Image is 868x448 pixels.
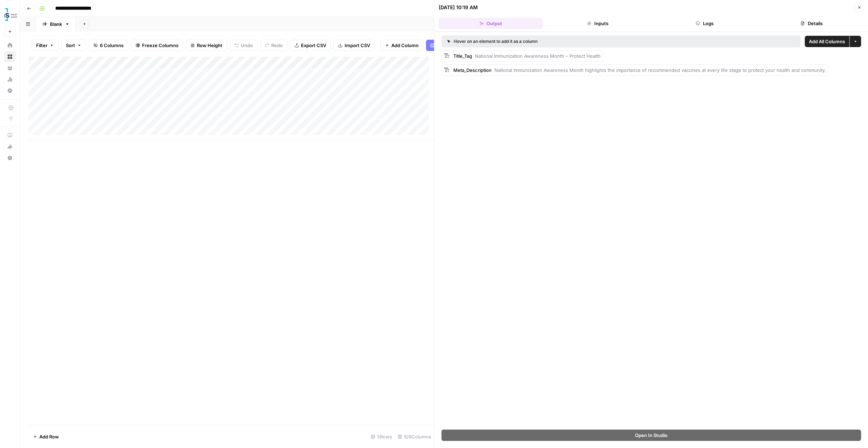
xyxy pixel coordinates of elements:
button: What's new? [4,141,16,152]
a: Blank [36,17,76,31]
span: Export CSV [301,42,326,49]
button: Open In Studio [442,430,861,441]
div: What's new? [5,141,15,152]
span: Redo [271,42,283,49]
span: Sort [66,42,75,49]
div: Hover on an element to add it as a column [447,38,666,45]
div: 5 Rows [368,431,395,442]
span: Add Row [39,433,59,440]
a: Your Data [4,62,16,74]
a: Home [4,40,16,51]
span: Import CSV [345,42,370,49]
button: Row Height [186,40,227,51]
button: Import CSV [334,40,375,51]
button: Add Row [29,431,63,442]
button: Undo [230,40,257,51]
span: Add Column [391,42,419,49]
div: [DATE] 10:19 AM [439,4,478,11]
div: Blank [50,21,62,28]
img: TestWorkspace Logo [4,8,17,21]
span: Meta_Description [453,67,492,73]
a: AirOps Academy [4,130,16,141]
button: Output [439,18,543,29]
button: Redo [260,40,287,51]
button: Sort [61,40,86,51]
button: Details [760,18,864,29]
a: Browse [4,51,16,62]
button: Add Column [380,40,423,51]
button: Export CSV [290,40,331,51]
span: Undo [241,42,253,49]
span: 6 Columns [100,42,124,49]
span: National Immunization Awareness Month highlights the importance of recommended vaccines at every ... [494,67,826,73]
span: Add All Columns [809,38,845,45]
span: Title_Tag [453,53,472,59]
span: Filter [36,42,47,49]
div: 6/6 Columns [395,431,434,442]
a: Usage [4,74,16,85]
span: Freeze Columns [142,42,178,49]
button: Freeze Columns [131,40,183,51]
button: Add All Columns [805,36,849,47]
button: 6 Columns [89,40,128,51]
button: Logs [653,18,757,29]
span: Row Height [197,42,222,49]
span: National Immunization Awareness Month – Protect Health [475,53,601,59]
button: Workspace: TestWorkspace [4,6,16,23]
button: Filter [32,40,58,51]
span: Open In Studio [635,432,668,439]
button: Inputs [546,18,650,29]
a: Settings [4,85,16,96]
button: Help + Support [4,152,16,164]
